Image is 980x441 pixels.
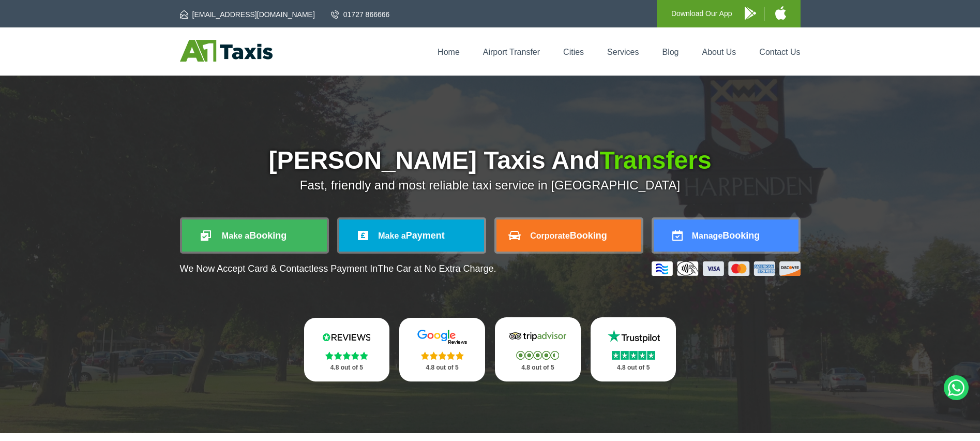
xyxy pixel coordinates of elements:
[599,146,711,174] span: Transfers
[222,231,249,240] span: Make a
[496,219,641,252] a: CorporateBooking
[671,7,732,20] p: Download Our App
[654,219,798,252] a: ManageBooking
[602,329,665,344] img: Trustpilot
[180,40,273,62] img: A1 Taxis St Albans LTD
[483,48,540,56] a: Airport Transfer
[180,263,496,274] p: We Now Accept Card & Contactless Payment In
[495,317,581,381] a: Tripadvisor Stars 4.8 out of 5
[652,261,801,276] img: Credit And Debit Cards
[180,9,315,20] a: [EMAIL_ADDRESS][DOMAIN_NAME]
[411,361,474,374] p: 4.8 out of 5
[692,231,723,240] span: Manage
[182,219,327,252] a: Make aBooking
[180,178,801,193] p: Fast, friendly and most reliable taxi service in [GEOGRAPHIC_DATA]
[612,351,655,360] img: Stars
[759,48,800,56] a: Contact Us
[421,351,464,360] img: Stars
[378,263,496,274] span: The Car at No Extra Charge.
[775,6,786,20] img: A1 Taxis iPhone App
[180,148,801,173] h1: [PERSON_NAME] Taxis And
[662,48,679,56] a: Blog
[315,329,378,345] img: Reviews.io
[530,231,569,240] span: Corporate
[325,351,368,360] img: Stars
[745,7,756,20] img: A1 Taxis Android App
[563,48,584,56] a: Cities
[331,9,390,20] a: 01727 866666
[315,361,379,374] p: 4.8 out of 5
[438,48,460,56] a: Home
[591,317,676,381] a: Trustpilot Stars 4.8 out of 5
[339,219,484,252] a: Make aPayment
[516,351,559,360] img: Stars
[304,318,390,381] a: Reviews.io Stars 4.8 out of 5
[411,329,473,345] img: Google
[702,48,736,56] a: About Us
[507,329,569,344] img: Tripadvisor
[602,361,665,374] p: 4.8 out of 5
[378,231,405,240] span: Make a
[607,48,639,56] a: Services
[399,318,485,381] a: Google Stars 4.8 out of 5
[506,361,569,374] p: 4.8 out of 5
